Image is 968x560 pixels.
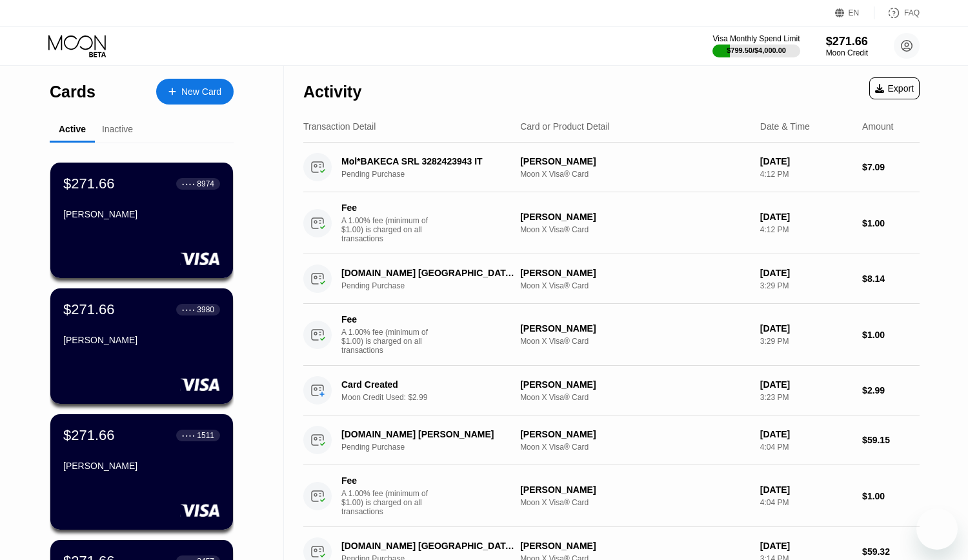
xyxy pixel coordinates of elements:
[50,414,233,530] div: $271.66● ● ● ●1511[PERSON_NAME]
[63,335,220,345] div: [PERSON_NAME]
[63,427,115,444] div: $271.66
[341,281,527,290] div: Pending Purchase
[182,434,195,437] div: ● ● ● ●
[862,330,920,340] div: $1.00
[760,498,852,507] div: 4:04 PM
[303,254,920,304] div: [DOMAIN_NAME] [GEOGRAPHIC_DATA]Pending Purchase[PERSON_NAME]Moon X Visa® Card[DATE]3:29 PM$8.14
[712,34,800,43] div: Visa Monthly Spend Limit
[875,83,914,94] div: Export
[156,79,234,105] div: New Card
[760,281,852,290] div: 3:29 PM
[520,429,750,439] div: [PERSON_NAME]
[50,288,233,404] div: $271.66● ● ● ●3980[PERSON_NAME]
[520,337,750,346] div: Moon X Visa® Card
[181,86,221,97] div: New Card
[341,443,527,452] div: Pending Purchase
[102,124,133,134] div: Inactive
[303,304,920,366] div: FeeA 1.00% fee (minimum of $1.00) is charged on all transactions[PERSON_NAME]Moon X Visa® Card[DA...
[826,35,868,57] div: $271.66Moon Credit
[303,83,361,101] div: Activity
[182,182,195,186] div: ● ● ● ●
[520,281,750,290] div: Moon X Visa® Card
[760,156,852,166] div: [DATE]
[760,212,852,222] div: [DATE]
[341,268,514,278] div: [DOMAIN_NAME] [GEOGRAPHIC_DATA]
[303,465,920,527] div: FeeA 1.00% fee (minimum of $1.00) is charged on all transactions[PERSON_NAME]Moon X Visa® Card[DA...
[760,337,852,346] div: 3:29 PM
[197,305,214,314] div: 3980
[849,8,860,17] div: EN
[869,77,920,99] div: Export
[760,393,852,402] div: 3:23 PM
[760,541,852,551] div: [DATE]
[760,429,852,439] div: [DATE]
[520,268,750,278] div: [PERSON_NAME]
[862,546,920,557] div: $59.32
[520,485,750,495] div: [PERSON_NAME]
[341,429,514,439] div: [DOMAIN_NAME] [PERSON_NAME]
[862,385,920,395] div: $2.99
[341,170,527,179] div: Pending Purchase
[904,8,920,17] div: FAQ
[63,461,220,471] div: [PERSON_NAME]
[520,323,750,334] div: [PERSON_NAME]
[760,323,852,334] div: [DATE]
[182,308,195,312] div: ● ● ● ●
[760,225,852,234] div: 4:12 PM
[520,212,750,222] div: [PERSON_NAME]
[520,156,750,166] div: [PERSON_NAME]
[874,6,920,19] div: FAQ
[341,328,438,355] div: A 1.00% fee (minimum of $1.00) is charged on all transactions
[341,541,514,551] div: [DOMAIN_NAME] [GEOGRAPHIC_DATA]
[341,314,432,325] div: Fee
[63,301,115,318] div: $271.66
[727,46,786,54] div: $799.50 / $4,000.00
[520,393,750,402] div: Moon X Visa® Card
[341,203,432,213] div: Fee
[63,175,115,192] div: $271.66
[520,541,750,551] div: [PERSON_NAME]
[303,415,920,465] div: [DOMAIN_NAME] [PERSON_NAME]Pending Purchase[PERSON_NAME]Moon X Visa® Card[DATE]4:04 PM$59.15
[59,124,86,134] div: Active
[63,209,220,219] div: [PERSON_NAME]
[50,163,233,278] div: $271.66● ● ● ●8974[PERSON_NAME]
[520,170,750,179] div: Moon X Visa® Card
[862,491,920,501] div: $1.00
[862,435,920,445] div: $59.15
[760,443,852,452] div: 4:04 PM
[303,121,376,132] div: Transaction Detail
[916,508,958,550] iframe: Button to launch messaging window
[197,179,214,188] div: 8974
[826,48,868,57] div: Moon Credit
[760,121,810,132] div: Date & Time
[341,489,438,516] div: A 1.00% fee (minimum of $1.00) is charged on all transactions
[303,143,920,192] div: Mol*BAKECA SRL 3282423943 ITPending Purchase[PERSON_NAME]Moon X Visa® Card[DATE]4:12 PM$7.09
[835,6,874,19] div: EN
[862,218,920,228] div: $1.00
[862,162,920,172] div: $7.09
[303,192,920,254] div: FeeA 1.00% fee (minimum of $1.00) is charged on all transactions[PERSON_NAME]Moon X Visa® Card[DA...
[862,274,920,284] div: $8.14
[341,475,432,486] div: Fee
[760,170,852,179] div: 4:12 PM
[862,121,893,132] div: Amount
[760,485,852,495] div: [DATE]
[760,379,852,390] div: [DATE]
[520,121,610,132] div: Card or Product Detail
[520,379,750,390] div: [PERSON_NAME]
[341,379,514,390] div: Card Created
[50,83,96,101] div: Cards
[826,35,868,48] div: $271.66
[341,156,514,166] div: Mol*BAKECA SRL 3282423943 IT
[520,498,750,507] div: Moon X Visa® Card
[341,393,527,402] div: Moon Credit Used: $2.99
[520,225,750,234] div: Moon X Visa® Card
[520,443,750,452] div: Moon X Visa® Card
[303,366,920,415] div: Card CreatedMoon Credit Used: $2.99[PERSON_NAME]Moon X Visa® Card[DATE]3:23 PM$2.99
[341,216,438,243] div: A 1.00% fee (minimum of $1.00) is charged on all transactions
[712,34,800,57] div: Visa Monthly Spend Limit$799.50/$4,000.00
[197,431,214,440] div: 1511
[760,268,852,278] div: [DATE]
